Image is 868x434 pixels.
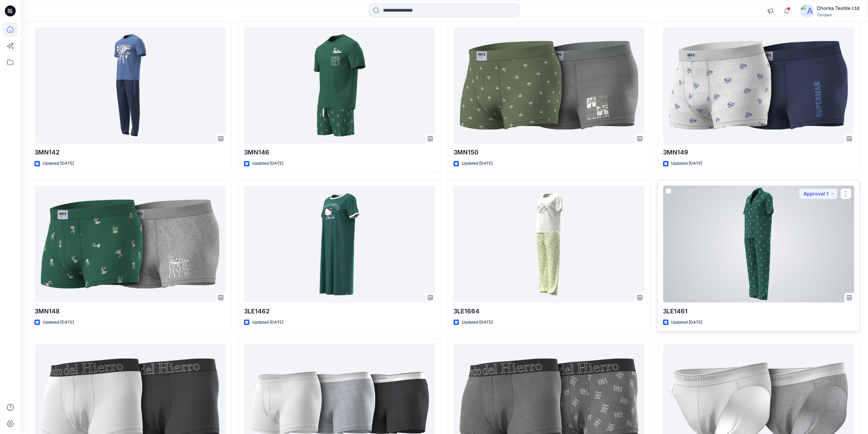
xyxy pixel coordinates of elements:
p: 3MN146 [244,148,435,157]
img: avatar [800,4,814,18]
a: 3LE1664 [453,186,645,302]
p: 3MN148 [35,307,226,316]
p: 3MN149 [663,148,854,157]
p: Updated [DATE] [43,160,74,167]
a: 3LE1462 [244,186,435,302]
p: Updated [DATE] [43,319,74,326]
p: 3LE1462 [244,307,435,316]
a: 3MN148 [35,186,226,302]
p: 3LE1664 [453,307,645,316]
div: Chorka Textile Ltd [817,4,859,12]
a: 3MN146 [244,27,435,144]
p: Updated [DATE] [462,319,493,326]
p: Updated [DATE] [671,160,702,167]
p: Updated [DATE] [252,319,283,326]
div: Tendam [817,12,859,17]
p: Updated [DATE] [462,160,493,167]
p: Updated [DATE] [252,160,283,167]
p: Updated [DATE] [671,319,702,326]
a: 3MN142 [35,27,226,144]
a: 3MN150 [453,27,645,144]
p: 3MN142 [35,148,226,157]
a: 3LE1461 [663,186,854,302]
p: 3LE1461 [663,307,854,316]
p: 3MN150 [453,148,645,157]
a: 3MN149 [663,27,854,144]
